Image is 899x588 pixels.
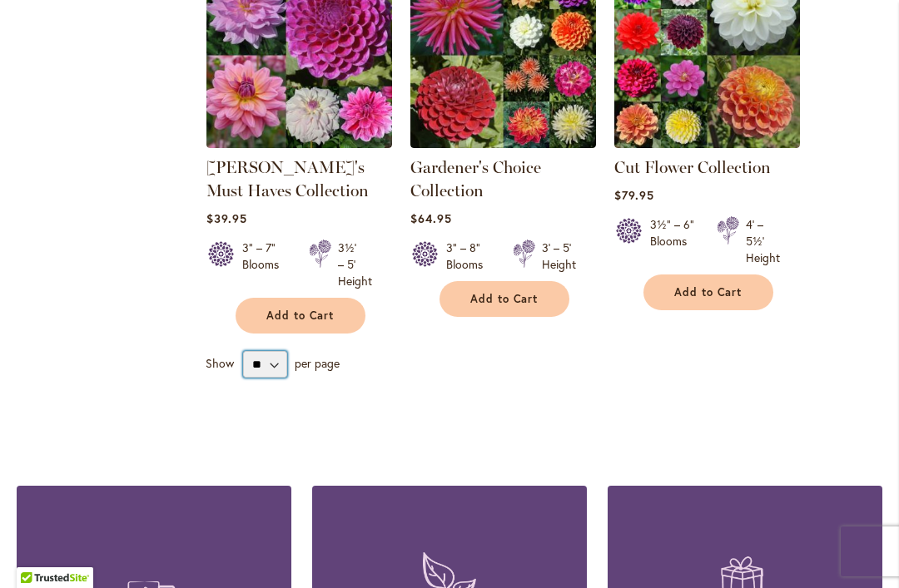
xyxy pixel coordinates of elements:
div: 3' – 5' Height [542,240,576,273]
span: Add to Cart [266,309,335,323]
div: 3" – 7" Blooms [242,240,289,289]
button: Add to Cart [440,281,569,317]
span: $79.95 [614,187,654,203]
div: 4' – 5½' Height [746,216,780,266]
div: 3½' – 5' Height [338,240,372,289]
span: Add to Cart [470,292,539,306]
a: [PERSON_NAME]'s Must Haves Collection [206,157,369,200]
span: $39.95 [206,210,247,226]
div: 3" – 8" Blooms [446,240,493,273]
span: Add to Cart [674,285,743,299]
div: 3½" – 6" Blooms [650,216,697,266]
a: Gardener's Choice Collection [410,136,596,151]
span: per page [295,355,340,371]
a: Cut Flower Collection [614,157,771,177]
iframe: Launch Accessibility Center [12,529,59,576]
span: Show [206,355,234,371]
button: Add to Cart [236,298,365,334]
a: Gardener's Choice Collection [410,157,541,200]
button: Add to Cart [643,274,773,310]
a: Heather's Must Haves Collection [206,136,392,151]
a: CUT FLOWER COLLECTION [614,136,800,151]
span: $64.95 [410,210,452,226]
